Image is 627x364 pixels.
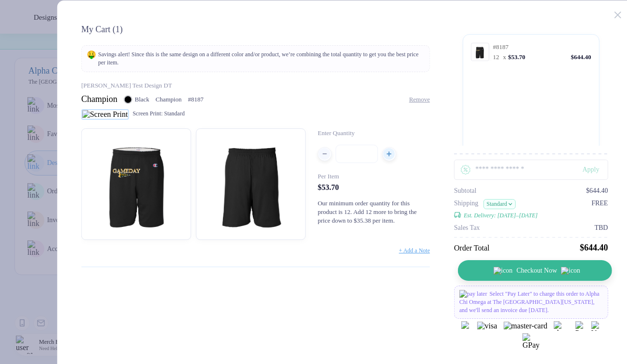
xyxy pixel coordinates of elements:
span: Subtotal [454,187,477,195]
div: Champion [81,94,118,104]
span: Champion [156,96,182,103]
span: Checkout Now [516,267,557,275]
span: Est. Delivery: [DATE]–[DATE] [464,212,537,219]
img: Screen Print [81,109,129,120]
img: Venmo [591,321,601,331]
button: + Add a Note [399,247,430,254]
span: # 8187 [188,96,204,103]
img: visa [477,322,497,330]
span: # 8187 [493,43,509,50]
img: express [461,321,471,331]
div: Apply [582,166,608,174]
img: pay later [459,290,487,298]
span: 12 [493,53,499,61]
div: My Cart ( 1 ) [81,25,430,36]
div: $644.40 [580,243,608,253]
img: 2420fe92-fe01-465e-b25b-5b0fbbf7cc72_nt_back_1758038294259.jpg [201,133,301,233]
span: Our minimum order quantity for this product is 12. Add 12 more to bring the price down to $35.38 ... [318,200,417,224]
span: + Add a Note [399,247,430,254]
div: [PERSON_NAME] Test Design DT [81,82,430,89]
span: Order Total [454,244,490,252]
img: 2420fe92-fe01-465e-b25b-5b0fbbf7cc72_nt_front_1758038294255.jpg [86,133,186,233]
img: 2420fe92-fe01-465e-b25b-5b0fbbf7cc72_nt_front_1758038294255.jpg [473,45,487,59]
span: Standard [164,110,185,117]
button: iconCheckout Nowicon [458,260,612,281]
span: Savings alert! Since this is the same design on a different color and/or product, we’re combining... [98,50,425,67]
img: master-card [503,322,547,330]
img: Paypal [575,321,585,331]
span: TBD [594,224,608,232]
span: Enter Quantity [318,129,355,137]
span: Remove [409,96,430,103]
div: Select "Pay Later" to charge this order to Alpha Chi Omega at The [GEOGRAPHIC_DATA][US_STATE], an... [454,286,608,319]
div: $644.40 [571,53,591,61]
span: FREE [591,200,608,219]
img: cheque [554,321,569,331]
img: icon [493,267,512,275]
span: Black [135,96,149,103]
button: Remove [409,96,430,103]
div: $644.40 [586,187,608,195]
span: Per Item [318,173,339,180]
span: $53.70 [318,183,339,191]
span: Screen Print : [132,110,162,117]
span: x [503,53,507,61]
span: $53.70 [508,53,525,61]
span: Sales Tax [454,224,480,232]
button: Standard [483,199,515,209]
img: icon [561,267,580,275]
span: 🤑 [87,50,96,59]
img: GPay [522,333,539,350]
button: Apply [568,160,608,180]
span: Shipping [454,200,479,209]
